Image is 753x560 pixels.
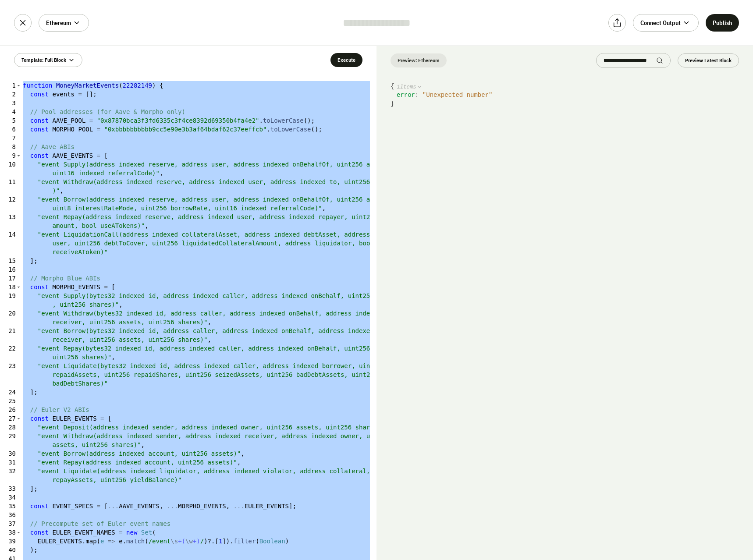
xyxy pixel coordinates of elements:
[706,14,739,32] button: Publish
[640,18,681,27] span: Connect Output
[16,151,21,160] span: Toggle code folding, rows 9 through 15
[14,53,82,67] button: Template: Full Block
[16,414,21,423] span: Toggle code folding, rows 27 through 33
[633,14,699,32] button: Connect Output
[391,83,394,90] span: {
[16,528,21,537] span: Toggle code folding, rows 38 through 40
[397,92,415,99] span: error
[678,53,739,67] button: Preview Latest Block
[21,57,66,64] span: Template: Full Block
[16,81,21,90] span: Toggle code folding, rows 1 through 72
[397,91,739,99] div: :
[391,100,394,107] span: }
[423,92,493,99] span: " Unexpected number "
[46,18,71,27] span: Ethereum
[330,53,362,67] button: Execute
[39,14,89,32] button: Ethereum
[16,283,21,291] span: Toggle code folding, rows 18 through 24
[397,84,416,90] span: 1 Items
